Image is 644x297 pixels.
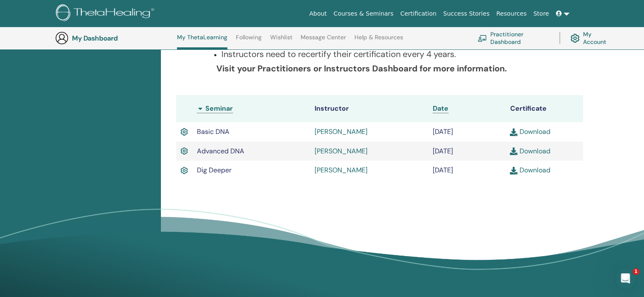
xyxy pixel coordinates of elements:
[397,6,439,22] a: Certification
[177,34,227,49] a: My ThetaLearning
[478,29,549,47] a: Practitioner Dashboard
[530,6,553,22] a: Store
[180,126,188,137] img: Active Certificate
[221,48,548,60] p: Instructors need to recertify their certification every 4 years.
[354,34,403,47] a: Help & Resources
[197,127,229,136] span: Basic DNA
[570,29,613,47] a: My Account
[55,31,69,45] img: generic-user-icon.jpg
[570,32,580,45] img: cog.svg
[615,268,636,289] iframe: Intercom live chat
[433,104,448,113] a: Date
[330,6,397,22] a: Courses & Seminars
[493,6,530,22] a: Resources
[180,165,188,176] img: Active Certificate
[478,35,487,41] img: chalkboard-teacher.svg
[506,95,583,122] th: Certificate
[306,6,330,22] a: About
[315,127,368,136] a: [PERSON_NAME]
[510,166,550,174] a: Download
[428,142,506,161] td: [DATE]
[315,166,368,174] a: [PERSON_NAME]
[633,268,639,275] span: 1
[510,127,550,136] a: Download
[197,166,232,174] span: Dig Deeper
[301,34,346,47] a: Message Center
[56,4,157,23] img: logo.png
[180,146,188,157] img: Active Certificate
[428,161,506,180] td: [DATE]
[428,122,506,142] td: [DATE]
[236,34,262,47] a: Following
[510,147,550,155] a: Download
[270,34,293,47] a: Wishlist
[510,128,517,136] img: download.svg
[440,6,493,22] a: Success Stories
[315,147,368,155] a: [PERSON_NAME]
[510,167,517,174] img: download.svg
[216,63,507,74] b: Visit your Practitioners or Instructors Dashboard for more information.
[72,34,157,42] h3: My Dashboard
[510,147,517,155] img: download.svg
[197,147,244,155] span: Advanced DNA
[310,95,428,122] th: Instructor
